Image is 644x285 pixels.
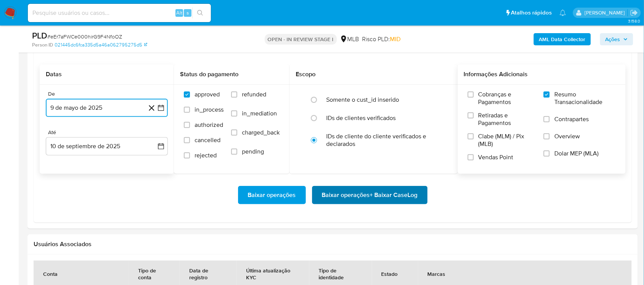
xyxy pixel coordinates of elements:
b: Person ID [32,42,53,48]
b: AML Data Collector [539,33,586,45]
button: Ações [600,33,633,45]
p: OPEN - IN REVIEW STAGE I [265,34,337,45]
h2: Usuários Associados [34,240,632,248]
span: MID [390,35,401,43]
span: s [187,9,189,16]
b: PLD [32,29,47,42]
span: Risco PLD: [362,35,401,43]
a: 021445dc6fca335d5a46a062795275d5 [55,42,147,48]
input: Pesquise usuários ou casos... [28,8,211,18]
button: search-icon [192,8,208,18]
span: Ações [605,33,620,45]
span: Alt [176,9,182,16]
button: AML Data Collector [534,33,591,45]
a: Notificações [560,10,566,16]
p: sara.carvalhaes@mercadopago.com.br [584,9,628,16]
span: # eEr7aFWCe000hirG9F4NfoOZ [47,33,122,40]
span: Atalhos rápidos [511,9,552,17]
a: Sair [630,9,638,17]
span: 3.158.0 [628,18,640,24]
div: MLB [340,35,359,43]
